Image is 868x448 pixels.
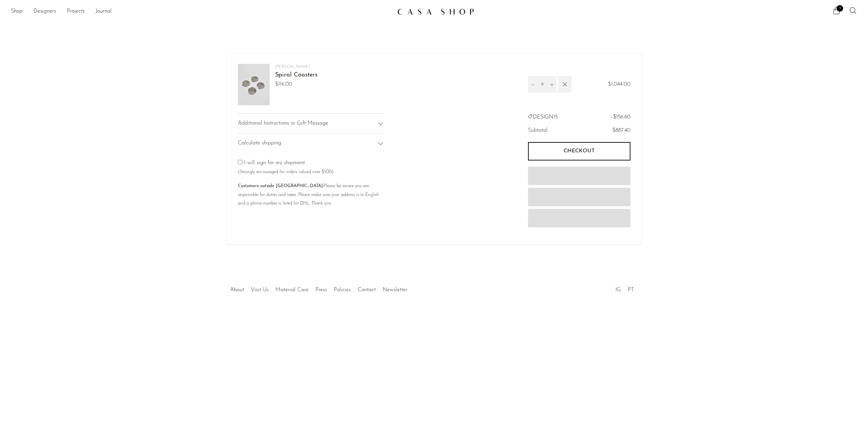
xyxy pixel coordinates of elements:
[547,76,557,93] button: Increment
[615,287,621,293] a: IG
[275,287,309,293] a: Material Care
[238,184,379,206] small: Please be aware you are responsible for duties and taxes. Please make sure your address is in Eng...
[96,7,112,16] a: Journal
[238,170,333,174] small: (Strongly encouraged for orders valued over $500)
[238,184,324,188] b: Customers outside [GEOGRAPHIC_DATA]:
[612,282,637,295] ul: Social Medias
[628,287,634,293] a: PT
[528,113,558,121] div: DESIGN15
[528,76,538,93] button: Decrement
[238,160,333,174] label: I will sign for my shipment
[227,282,411,295] ul: Quick links
[275,72,317,78] a: Spiral Coasters
[613,114,630,120] span: $156.60
[315,287,327,293] a: Press
[11,7,23,16] a: Shop
[358,287,376,293] a: Contact
[528,126,547,135] span: Subtotal
[251,287,269,293] a: Visit Us
[11,6,392,17] nav: Desktop navigation
[238,119,328,128] span: Additional Instructions or Gift Message
[564,148,595,154] span: Checkout
[238,133,385,153] div: Calculate shipping
[238,64,270,105] img: Spiral Coasters
[603,113,630,121] div: -
[275,65,310,69] a: [PERSON_NAME]
[608,80,630,89] span: $1,044.00
[238,139,281,148] span: Calculate shipping
[238,113,385,134] div: Additional Instructions or Gift Message
[11,6,392,17] ul: NEW HEADER MENU
[528,142,630,160] button: Checkout
[33,7,56,16] a: Designers
[230,287,244,293] a: About
[837,5,843,12] span: 9
[538,76,547,93] input: Quantity
[612,128,630,133] span: $887.40
[275,80,317,89] span: $116.00
[334,287,351,293] a: Policies
[67,7,85,16] a: Projects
